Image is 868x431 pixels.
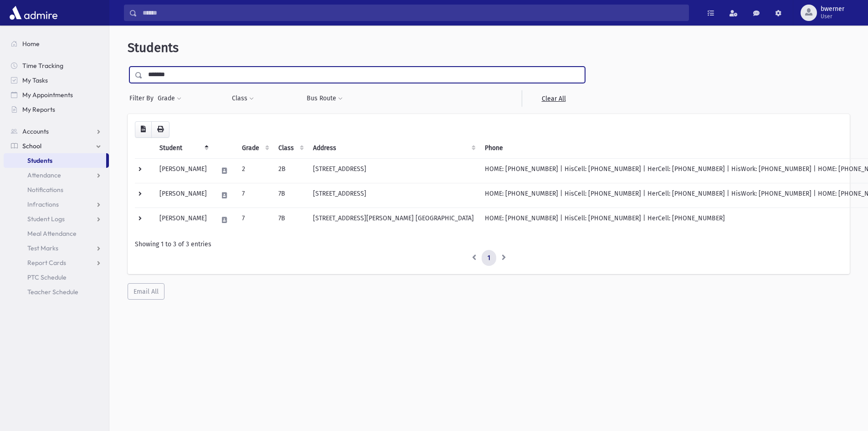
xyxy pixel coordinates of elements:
[151,121,169,138] button: Print
[27,273,67,281] span: PTC Schedule
[4,285,109,299] a: Teacher Schedule
[22,62,63,70] span: Time Tracking
[27,171,61,179] span: Attendance
[27,244,58,252] span: Test Marks
[4,58,109,73] a: Time Tracking
[129,93,157,103] span: Filter By
[821,13,844,20] span: User
[22,91,73,99] span: My Appointments
[4,102,109,117] a: My Reports
[4,124,109,139] a: Accounts
[7,4,60,22] img: AdmirePro
[22,127,49,135] span: Accounts
[128,40,179,55] span: Students
[308,208,479,232] td: [STREET_ADDRESS][PERSON_NAME] [GEOGRAPHIC_DATA]
[4,270,109,285] a: PTC Schedule
[27,156,52,165] span: Students
[4,197,109,212] a: Infractions
[236,158,273,183] td: 2
[4,73,109,88] a: My Tasks
[231,90,254,107] button: Class
[306,90,343,107] button: Bus Route
[135,239,842,249] div: Showing 1 to 3 of 3 entries
[4,226,109,241] a: Meal Attendance
[236,183,273,208] td: 7
[273,208,308,232] td: 7B
[154,208,212,232] td: [PERSON_NAME]
[27,259,66,267] span: Report Cards
[4,182,109,197] a: Notifications
[236,138,273,159] th: Grade: activate to sort column ascending
[27,200,59,208] span: Infractions
[154,138,212,159] th: Student: activate to sort column descending
[137,5,688,21] input: Search
[154,158,212,183] td: [PERSON_NAME]
[22,142,41,150] span: School
[27,288,78,296] span: Teacher Schedule
[27,186,63,194] span: Notifications
[27,229,77,238] span: Meal Attendance
[4,241,109,255] a: Test Marks
[22,105,55,114] span: My Reports
[27,215,65,223] span: Student Logs
[522,90,585,107] a: Clear All
[273,158,308,183] td: 2B
[4,212,109,226] a: Student Logs
[308,158,479,183] td: [STREET_ADDRESS]
[128,283,164,300] button: Email All
[135,121,152,138] button: CSV
[4,168,109,182] a: Attendance
[821,5,844,13] span: bwerner
[236,208,273,232] td: 7
[273,138,308,159] th: Class: activate to sort column ascending
[4,255,109,270] a: Report Cards
[308,183,479,208] td: [STREET_ADDRESS]
[4,153,106,168] a: Students
[4,139,109,153] a: School
[4,88,109,102] a: My Appointments
[22,40,40,48] span: Home
[273,183,308,208] td: 7B
[157,90,182,107] button: Grade
[4,36,109,51] a: Home
[22,76,48,84] span: My Tasks
[154,183,212,208] td: [PERSON_NAME]
[308,138,479,159] th: Address: activate to sort column ascending
[482,250,496,266] a: 1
